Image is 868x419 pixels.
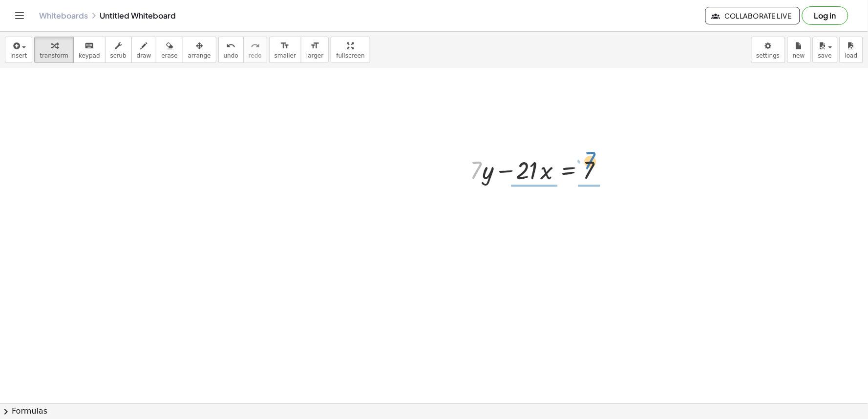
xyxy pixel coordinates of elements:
span: smaller [275,52,296,59]
span: Collaborate Live [714,11,792,20]
span: transform [40,52,68,59]
button: Collaborate Live [705,7,800,24]
span: load [845,52,858,59]
button: transform [34,37,74,63]
button: redoredo [243,37,267,63]
i: format_size [310,40,319,52]
a: Whiteboards [39,11,88,21]
span: arrange [188,52,211,59]
span: save [818,52,832,59]
span: new [793,52,805,59]
button: insert [5,37,32,63]
button: settings [751,37,785,63]
button: Log in [802,6,848,25]
button: format_sizesmaller [269,37,301,63]
button: scrub [105,37,132,63]
span: erase [161,52,177,59]
button: load [840,37,863,63]
span: insert [10,52,27,59]
button: save [813,37,838,63]
button: draw [131,37,157,63]
i: redo [251,40,260,52]
button: undoundo [218,37,244,63]
button: Toggle navigation [12,8,27,23]
button: arrange [183,37,216,63]
i: undo [226,40,235,52]
span: larger [306,52,323,59]
button: keyboardkeypad [73,37,106,63]
i: keyboard [85,40,94,52]
button: format_sizelarger [301,37,329,63]
span: redo [249,52,262,59]
button: new [787,37,811,63]
span: fullscreen [336,52,364,59]
span: settings [757,52,780,59]
span: undo [224,52,238,59]
span: keypad [79,52,100,59]
button: fullscreen [331,37,370,63]
span: scrub [110,52,127,59]
i: format_size [280,40,290,52]
button: erase [156,37,183,63]
span: draw [137,52,151,59]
